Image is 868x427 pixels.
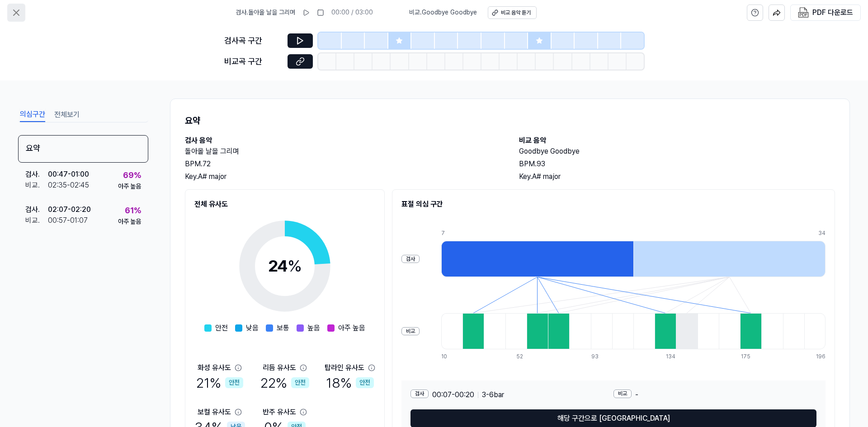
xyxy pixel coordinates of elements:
div: 검사 [410,389,429,398]
div: 안전 [291,377,309,388]
button: 의심구간 [20,108,45,122]
div: 비교곡 구간 [224,55,282,68]
img: PDF Download [798,7,809,18]
svg: help [751,8,759,17]
span: % [288,256,302,276]
div: 반주 유사도 [263,407,296,418]
div: 196 [816,353,826,361]
span: 높음 [307,323,320,333]
div: 134 [666,353,687,361]
span: 검사 . 돌아올 날을 그리며 [236,8,295,17]
h2: 검사 음악 [185,135,501,146]
div: 52 [516,353,538,361]
span: 비교 . Goodbye Goodbye [409,8,477,17]
div: 00:57 - 01:07 [48,215,88,226]
div: 34 [818,230,826,237]
div: 24 [268,254,302,278]
div: 보컬 유사도 [198,407,231,418]
div: 93 [591,353,613,361]
button: 전체보기 [54,108,80,122]
div: 비교 [613,389,632,398]
div: PDF 다운로드 [812,7,853,19]
div: 요약 [18,135,148,163]
div: 검사 . [25,169,48,180]
div: BPM. 93 [519,159,835,169]
span: 00:07 - 00:20 [432,389,474,400]
div: 175 [741,353,762,361]
div: 10 [441,353,462,361]
button: 비교 음악 듣기 [488,6,537,19]
div: 화성 유사도 [198,362,231,373]
span: 3 - 6 bar [482,389,504,400]
div: 검사 [401,255,420,263]
div: 비교 [401,327,420,336]
button: help [747,5,763,21]
div: 리듬 유사도 [263,362,296,373]
img: share [773,9,781,17]
span: 아주 높음 [338,323,365,333]
div: 61 % [125,204,141,217]
div: 탑라인 유사도 [325,362,364,373]
div: 02:35 - 02:45 [48,180,89,191]
div: 안전 [356,377,374,388]
div: 02:07 - 02:20 [48,204,91,215]
h2: 표절 의심 구간 [401,199,826,210]
div: 검사곡 구간 [224,34,282,47]
div: 00:47 - 01:00 [48,169,89,180]
div: 검사 . [25,204,48,215]
div: 21 % [196,373,243,392]
div: 00:00 / 03:00 [331,8,373,17]
div: - [613,389,816,400]
span: 보통 [277,323,289,333]
button: PDF 다운로드 [796,5,855,20]
div: 18 % [326,373,374,392]
div: 아주 높음 [118,182,141,191]
div: Key. A# major [185,171,501,182]
div: 비교 음악 듣기 [501,9,531,17]
div: Key. A# major [519,171,835,182]
span: 안전 [215,323,228,333]
div: BPM. 72 [185,159,501,169]
div: 안전 [225,377,243,388]
div: 아주 높음 [118,217,141,226]
h2: Goodbye Goodbye [519,146,835,157]
span: 낮음 [246,323,259,333]
div: 비교 . [25,215,48,226]
div: 7 [441,230,633,237]
div: 비교 . [25,180,48,191]
div: 69 % [123,169,141,182]
div: 22 % [260,373,309,392]
h1: 요약 [185,113,835,128]
h2: 돌아올 날을 그리며 [185,146,501,157]
h2: 비교 음악 [519,135,835,146]
h2: 전체 유사도 [194,199,375,210]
